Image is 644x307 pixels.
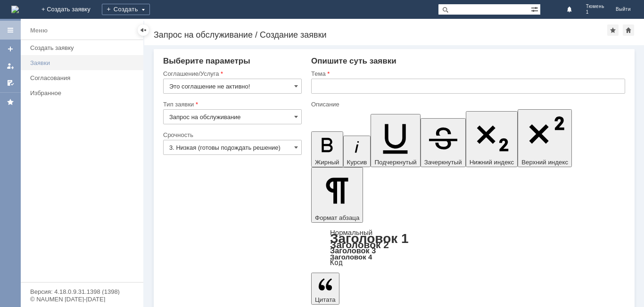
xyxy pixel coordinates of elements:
span: Нижний индекс [470,159,514,166]
a: Заголовок 1 [330,231,409,246]
a: Нормальный [330,228,372,236]
button: Курсив [343,136,371,167]
a: Перейти на домашнюю страницу [11,6,19,13]
button: Зачеркнутый [421,118,466,167]
span: Зачеркнутый [424,159,462,166]
span: Опишите суть заявки [311,57,396,65]
button: Жирный [311,131,343,167]
a: Код [330,259,343,267]
img: logo [11,6,19,13]
a: Создать заявку [3,41,18,57]
span: Расширенный поиск [531,4,540,13]
div: Скрыть меню [138,24,149,36]
span: Жирный [315,159,339,166]
a: Создать заявку [26,40,141,55]
button: Подчеркнутый [371,114,420,167]
div: Тема [311,71,623,77]
a: Заголовок 4 [330,253,372,261]
div: Создать заявку [30,44,138,51]
span: Курсив [347,159,367,166]
a: Заголовок 3 [330,246,376,255]
span: Тюмень [586,4,604,9]
div: Добавить в избранное [607,24,619,36]
div: Сделать домашней страницей [623,24,634,36]
div: Заявки [30,59,138,66]
div: Создать [102,4,150,15]
div: © NAUMEN [DATE]-[DATE] [30,296,134,302]
span: Цитата [315,296,336,303]
button: Цитата [311,273,339,305]
a: Заявки [26,56,141,70]
button: Формат абзаца [311,167,363,223]
div: Избранное [30,89,127,97]
a: Согласования [26,71,141,85]
button: Нижний индекс [466,111,518,167]
div: Описание [311,101,623,107]
span: Верхний индекс [521,159,568,166]
button: Верхний индекс [518,109,572,167]
a: Мои заявки [3,58,18,73]
div: Тип заявки [163,101,300,107]
div: Меню [30,25,48,36]
div: Соглашение/Услуга [163,71,300,77]
div: Версия: 4.18.0.9.31.1398 (1398) [30,289,134,295]
div: Запрос на обслуживание / Создание заявки [154,30,607,40]
span: Подчеркнутый [374,159,416,166]
span: Выберите параметры [163,57,250,65]
span: Формат абзаца [315,214,359,221]
div: Согласования [30,74,138,81]
div: Срочность [163,132,300,138]
a: Мои согласования [3,75,18,90]
a: Заголовок 2 [330,239,389,250]
div: Формат абзаца [311,229,625,266]
span: 1 [586,9,604,15]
